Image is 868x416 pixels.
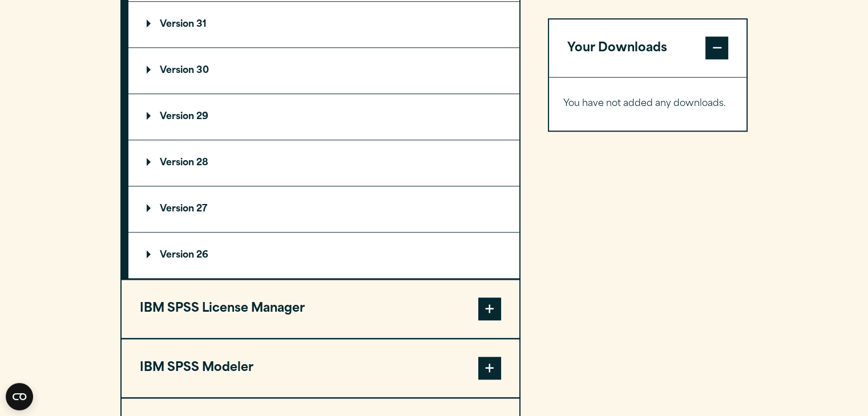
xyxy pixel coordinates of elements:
div: Your Downloads [549,78,747,131]
p: Version 31 [147,20,207,29]
button: IBM SPSS Modeler [122,339,519,397]
p: Version 26 [147,251,208,260]
p: Version 28 [147,158,208,168]
summary: Version 29 [128,94,519,140]
button: Your Downloads [549,19,747,78]
p: Version 27 [147,205,207,214]
div: IBM SPSS Statistics [128,1,519,279]
summary: Version 26 [128,233,519,278]
summary: Version 30 [128,48,519,93]
p: You have not added any downloads. [563,96,733,113]
p: Version 29 [147,112,208,121]
p: Version 30 [147,66,209,75]
summary: Version 27 [128,186,519,232]
button: Open CMP widget [6,383,33,410]
button: IBM SPSS License Manager [122,280,519,338]
summary: Version 28 [128,140,519,186]
summary: Version 31 [128,2,519,47]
